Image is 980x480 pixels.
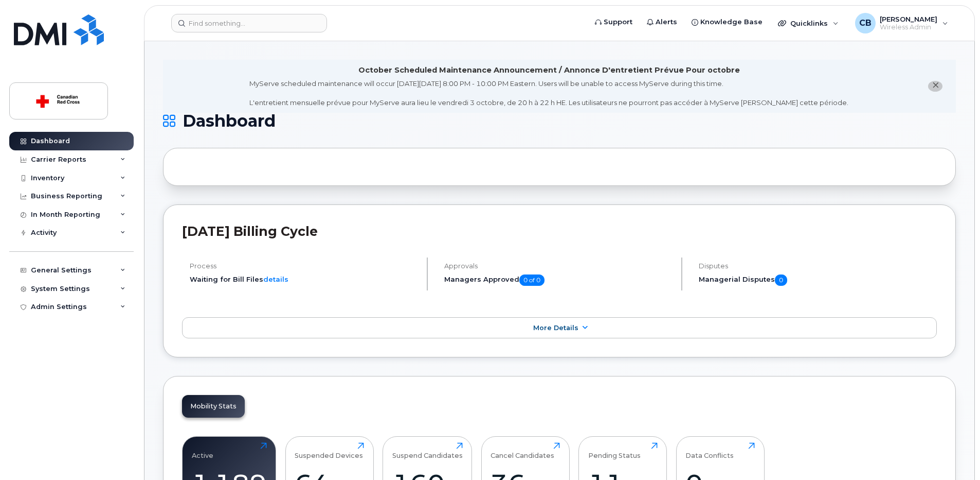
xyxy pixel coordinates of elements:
[392,442,463,459] div: Suspend Candidates
[190,262,418,270] h4: Process
[699,275,937,286] h5: Managerial Disputes
[192,442,213,459] div: Active
[444,262,673,270] h4: Approvals
[249,79,848,108] div: MyServe scheduled maintenance will occur [DATE][DATE] 8:00 PM - 10:00 PM Eastern. Users will be u...
[685,442,734,459] div: Data Conflicts
[533,324,578,332] span: More Details
[295,442,363,459] div: Suspended Devices
[588,442,641,459] div: Pending Status
[183,113,276,129] span: Dashboard
[444,275,673,286] h5: Managers Approved
[928,81,942,92] button: close notification
[491,442,554,459] div: Cancel Candidates
[182,224,937,239] h2: [DATE] Billing Cycle
[699,262,937,270] h4: Disputes
[263,275,288,283] a: details
[190,275,418,284] li: Waiting for Bill Files
[519,275,545,286] span: 0 of 0
[775,275,787,286] span: 0
[358,65,740,76] div: October Scheduled Maintenance Announcement / Annonce D'entretient Prévue Pour octobre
